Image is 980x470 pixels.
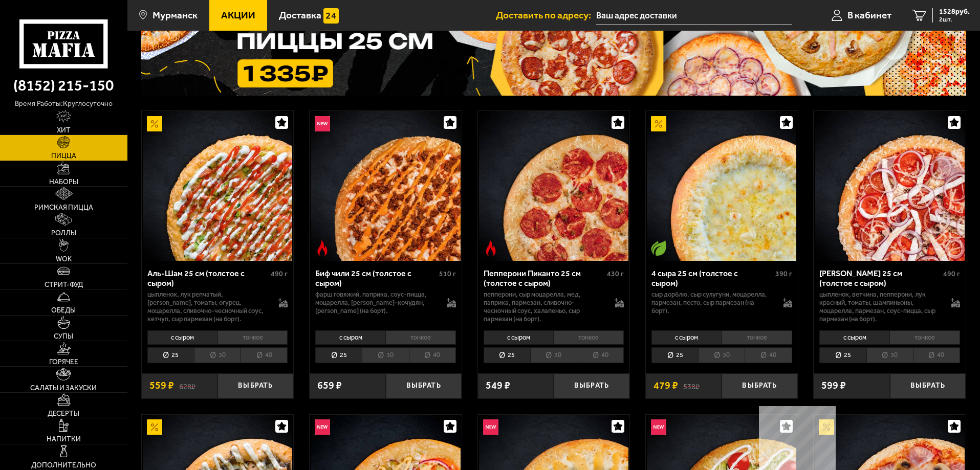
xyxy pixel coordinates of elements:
[819,268,941,288] div: [PERSON_NAME] 25 см (толстое с сыром)
[323,8,339,24] img: 15daf4d41897b9f0e9f617042186c801.svg
[56,256,72,263] span: WOK
[47,436,81,443] span: Напитки
[49,359,78,366] span: Горячее
[647,111,796,260] img: 4 сыра 25 см (толстое с сыром)
[651,330,722,345] li: с сыром
[651,290,773,315] p: сыр дорблю, сыр сулугуни, моцарелла, пармезан, песто, сыр пармезан (на борт).
[939,8,970,15] span: 1528 руб.
[217,373,293,398] button: Выбрать
[51,230,76,237] span: Роллы
[315,240,330,256] img: Острое блюдо
[315,419,330,435] img: Новинка
[311,111,460,260] img: Биф чили 25 см (толстое с сыром)
[889,330,960,345] li: тонкое
[217,330,288,345] li: тонкое
[814,111,966,260] a: Петровская 25 см (толстое с сыром)
[943,270,960,278] span: 490 г
[241,347,288,363] li: 40
[31,462,96,469] span: Дополнительно
[51,152,76,160] span: Пицца
[847,10,891,20] span: В кабинет
[479,111,628,260] img: Пепперони Пиканто 25 см (толстое с сыром)
[142,111,294,260] a: АкционныйАль-Шам 25 см (толстое с сыром)
[362,347,408,363] li: 30
[45,281,83,288] span: Стрит-фуд
[49,178,78,186] span: Наборы
[147,290,269,323] p: цыпленок, лук репчатый, [PERSON_NAME], томаты, огурец, моцарелла, сливочно-чесночный соус, кетчуп...
[607,270,624,278] span: 430 г
[596,6,792,25] span: проспект Героев-Североморцев, 23
[315,290,437,315] p: фарш говяжий, паприка, соус-пицца, моцарелла, [PERSON_NAME]-кочудян, [PERSON_NAME] (на борт).
[147,330,217,345] li: с сыром
[147,116,162,131] img: Акционный
[315,330,385,345] li: с сыром
[315,116,330,131] img: Новинка
[147,347,194,363] li: 25
[683,381,700,391] s: 538 ₽
[271,270,288,278] span: 490 г
[651,240,666,256] img: Вегетарианское блюдо
[890,373,966,398] button: Выбрать
[179,381,195,391] s: 628 ₽
[143,111,292,260] img: Аль-Шам 25 см (толстое с сыром)
[315,268,437,288] div: Биф чили 25 см (толстое с сыром)
[147,419,162,435] img: Акционный
[775,270,792,278] span: 390 г
[553,330,624,345] li: тонкое
[815,111,965,260] img: Петровская 25 см (толстое с сыром)
[57,127,71,134] span: Хит
[722,330,792,345] li: тонкое
[484,347,530,363] li: 25
[484,268,605,288] div: Пепперони Пиканто 25 см (толстое с сыром)
[819,290,941,323] p: цыпленок, ветчина, пепперони, лук красный, томаты, шампиньоны, моцарелла, пармезан, соус-пицца, с...
[439,270,456,278] span: 510 г
[654,381,678,391] span: 479 ₽
[722,373,797,398] button: Выбрать
[496,10,596,20] span: Доставить по адресу:
[483,240,498,256] img: Острое блюдо
[554,373,629,398] button: Выбрать
[819,330,889,345] li: с сыром
[486,381,510,391] span: 549 ₽
[819,347,866,363] li: 25
[651,347,698,363] li: 25
[147,268,269,288] div: Аль-Шам 25 см (толстое с сыром)
[149,381,174,391] span: 559 ₽
[221,10,255,20] span: Акции
[385,330,456,345] li: тонкое
[646,111,798,260] a: АкционныйВегетарианское блюдо4 сыра 25 см (толстое с сыром)
[484,330,554,345] li: с сыром
[939,16,970,23] span: 2 шт.
[821,381,846,391] span: 599 ₽
[866,347,913,363] li: 30
[194,347,241,363] li: 30
[577,347,624,363] li: 40
[483,419,498,435] img: Новинка
[745,347,792,363] li: 40
[484,290,605,323] p: пепперони, сыр Моцарелла, мед, паприка, пармезан, сливочно-чесночный соус, халапеньо, сыр пармеза...
[651,116,666,131] img: Акционный
[48,410,79,417] span: Десерты
[386,373,462,398] button: Выбрать
[698,347,745,363] li: 30
[30,385,97,392] span: Салаты и закуски
[54,333,73,340] span: Супы
[478,111,630,260] a: Острое блюдоПепперони Пиканто 25 см (толстое с сыром)
[315,347,362,363] li: 25
[310,111,462,260] a: НовинкаОстрое блюдоБиф чили 25 см (толстое с сыром)
[530,347,577,363] li: 30
[409,347,456,363] li: 40
[651,419,666,435] img: Новинка
[279,10,321,20] span: Доставка
[153,10,198,20] span: Мурманск
[913,347,960,363] li: 40
[317,381,342,391] span: 659 ₽
[596,6,792,25] input: Ваш адрес доставки
[34,204,93,211] span: Римская пицца
[651,268,773,288] div: 4 сыра 25 см (толстое с сыром)
[51,307,76,314] span: Обеды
